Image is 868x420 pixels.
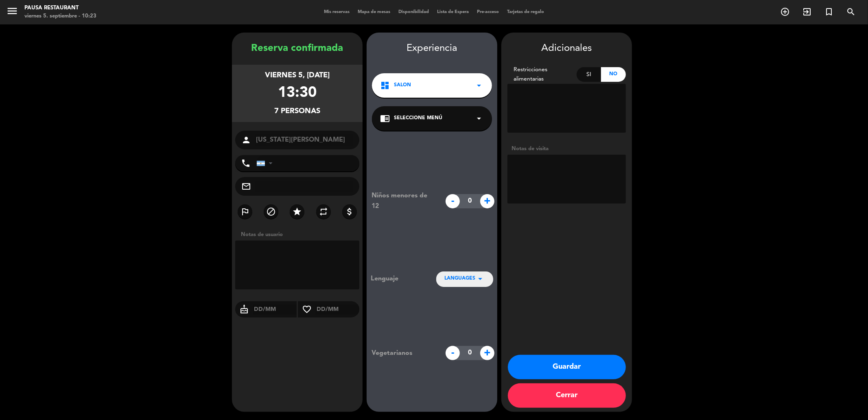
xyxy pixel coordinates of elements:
[266,207,276,217] i: block
[475,274,485,284] i: arrow_drop_down
[292,207,302,217] i: star
[365,348,442,359] div: Vegetarianos
[507,65,577,84] div: Restricciones alimentarias
[319,207,328,217] i: repeat
[846,7,856,17] i: search
[394,10,433,14] span: Disponibilidad
[237,230,363,239] div: Notas de usuario
[6,5,18,17] i: menu
[232,41,363,57] div: Reserva confirmada
[507,144,626,153] div: Notas de visita
[480,194,494,208] span: +
[354,10,394,14] span: Mapa de mesas
[298,304,316,314] i: favorite_border
[274,105,320,117] div: 7 personas
[241,135,251,145] i: person
[433,10,473,14] span: Lista de Espera
[394,81,411,90] span: SALON
[278,81,317,105] div: 13:30
[265,70,330,81] div: viernes 5, [DATE]
[507,41,626,57] div: Adicionales
[508,355,626,379] button: Guardar
[473,10,503,14] span: Pre-acceso
[235,304,253,314] i: cake
[577,67,601,82] div: Si
[446,194,460,208] span: -
[365,190,442,212] div: Niños menores de 12
[6,5,18,20] button: menu
[24,4,96,12] div: Pausa Restaurant
[474,81,484,90] i: arrow_drop_down
[394,114,442,122] span: Seleccione Menú
[802,7,812,17] i: exit_to_app
[446,346,460,360] span: -
[371,273,423,284] div: Lenguaje
[345,207,354,217] i: attach_money
[320,10,354,14] span: Mis reservas
[380,81,390,90] i: dashboard
[480,346,494,360] span: +
[253,304,297,315] input: DD/MM
[257,155,275,171] div: Argentina: +54
[508,383,626,408] button: Cerrar
[380,114,390,123] i: chrome_reader_mode
[316,304,359,315] input: DD/MM
[24,12,96,20] div: viernes 5. septiembre - 10:23
[824,7,834,17] i: turned_in_not
[444,275,475,283] span: LANGUAGES
[240,207,250,217] i: outlined_flag
[503,10,548,14] span: Tarjetas de regalo
[601,67,626,82] div: No
[241,158,251,168] i: phone
[367,41,497,57] div: Experiencia
[780,7,790,17] i: add_circle_outline
[474,114,484,123] i: arrow_drop_down
[241,182,251,191] i: mail_outline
